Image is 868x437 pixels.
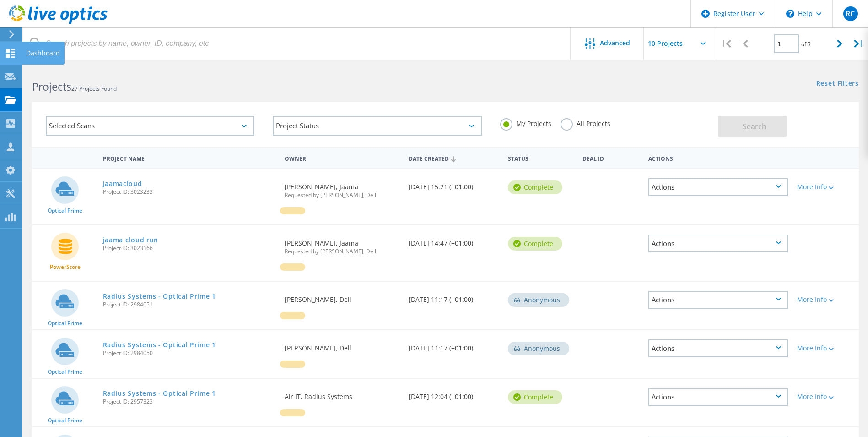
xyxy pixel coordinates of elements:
div: Selected Scans [46,116,254,136]
div: Actions [648,388,788,406]
div: More Info [797,345,854,351]
div: Actions [648,291,788,309]
span: of 3 [801,40,811,48]
div: [DATE] 11:17 (+01:00) [404,330,503,361]
div: Project Name [98,149,280,166]
svg: \n [786,10,794,18]
div: Actions [648,235,788,252]
label: All Projects [561,118,610,127]
div: Actions [648,339,788,357]
span: 27 Projects Found [71,85,117,93]
span: Search [743,121,766,131]
span: Requested by [PERSON_NAME], Dell [285,192,399,198]
div: [DATE] 14:47 (+01:00) [404,225,503,256]
span: Optical Prime [48,369,82,375]
span: RC [846,10,855,17]
div: [PERSON_NAME], Jaama [280,225,404,263]
div: Complete [508,237,562,251]
span: Optical Prime [48,321,82,326]
div: [PERSON_NAME], Jaama [280,169,404,207]
b: Projects [32,79,71,94]
label: My Projects [500,118,551,127]
span: Requested by [PERSON_NAME], Dell [285,249,399,254]
div: Air IT, Radius Systems [280,379,404,409]
div: Anonymous [508,293,569,307]
button: Search [718,116,787,137]
a: Reset Filters [816,80,859,88]
div: Actions [644,149,793,166]
div: Complete [508,390,562,404]
div: Actions [648,178,788,196]
div: Deal Id [578,149,644,166]
div: More Info [797,296,854,303]
a: Live Optics Dashboard [9,19,108,26]
div: Status [503,149,578,166]
div: [DATE] 11:17 (+01:00) [404,282,503,312]
div: [PERSON_NAME], Dell [280,330,404,361]
span: Optical Prime [48,208,82,213]
div: | [717,27,736,60]
span: Project ID: 2984050 [103,350,276,356]
div: | [849,27,868,60]
span: Optical Prime [48,418,82,423]
div: Owner [280,149,404,166]
span: Advanced [600,40,630,46]
div: [DATE] 15:21 (+01:00) [404,169,503,199]
div: Dashboard [26,50,60,56]
span: Project ID: 2957323 [103,399,276,404]
div: Date Created [404,149,503,167]
a: Radius Systems - Optical Prime 1 [103,293,216,300]
div: Project Status [273,116,481,136]
span: PowerStore [50,264,81,270]
input: Search projects by name, owner, ID, company, etc [23,27,571,60]
div: More Info [797,393,854,400]
span: Project ID: 3023233 [103,189,276,195]
div: Complete [508,180,562,194]
div: Anonymous [508,342,569,355]
span: Project ID: 2984051 [103,302,276,307]
a: jaama cloud run [103,237,159,243]
a: jaamacloud [103,180,142,187]
a: Radius Systems - Optical Prime 1 [103,342,216,348]
div: More Info [797,184,854,190]
a: Radius Systems - Optical Prime 1 [103,390,216,397]
span: Project ID: 3023166 [103,246,276,251]
div: [DATE] 12:04 (+01:00) [404,379,503,409]
div: [PERSON_NAME], Dell [280,282,404,312]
